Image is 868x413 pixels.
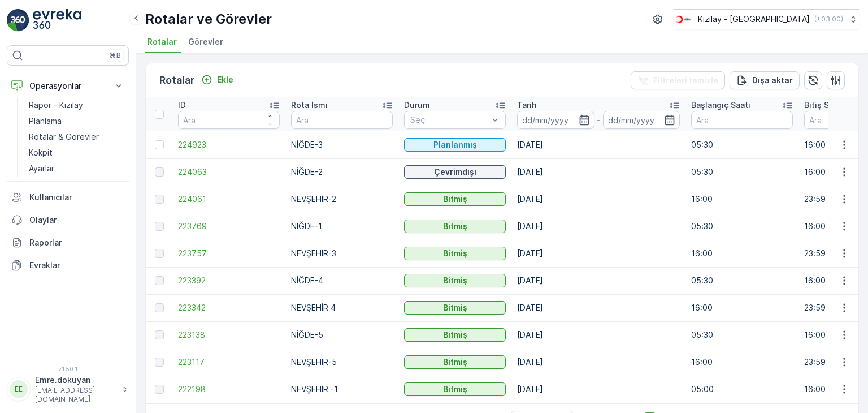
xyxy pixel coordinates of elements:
p: NİĞDE-2 [291,166,393,178]
a: 223757 [178,248,280,259]
input: Ara [291,111,393,129]
p: Dışa aktar [752,75,793,86]
input: dd/mm/yyyy [603,111,680,129]
p: NEVŞEHİR 4 [291,302,393,313]
p: 05:30 [691,139,793,150]
input: Ara [691,111,793,129]
p: NEVŞEHİR-2 [291,193,393,205]
td: [DATE] [511,267,685,294]
span: v 1.50.1 [7,365,129,372]
button: Bitmiş [404,328,506,342]
p: Tarih [517,100,536,111]
div: Toggle Row Selected [155,385,164,394]
td: [DATE] [511,349,685,376]
img: logo_light-DOdMpM7g.png [33,9,81,32]
td: [DATE] [511,213,685,240]
p: ( +03:00 ) [814,15,843,24]
div: Toggle Row Selected [155,330,164,339]
span: 223342 [178,302,280,313]
div: EE [10,380,28,398]
p: 05:00 [691,384,793,395]
button: Bitmiş [404,192,506,206]
a: Kokpit [24,145,129,161]
p: Rotalar & Görevler [29,131,99,143]
p: Operasyonlar [29,80,106,92]
p: Çevrimdışı [434,166,476,178]
button: Bitmiş [404,382,506,396]
a: 223138 [178,329,280,341]
span: Görevler [188,36,223,48]
p: Rota İsmi [291,100,328,111]
p: NİĞDE-1 [291,221,393,232]
button: Operasyonlar [7,75,129,97]
p: Ekle [217,74,233,85]
a: 224061 [178,193,280,205]
td: [DATE] [511,240,685,267]
p: Kızılay - [GEOGRAPHIC_DATA] [698,14,810,25]
p: NİĞDE-4 [291,275,393,286]
div: Toggle Row Selected [155,222,164,231]
button: Planlanmış [404,138,506,152]
img: logo [7,9,29,32]
button: EEEmre.dokuyan[EMAIL_ADDRESS][DOMAIN_NAME] [7,375,129,404]
button: Kızılay - [GEOGRAPHIC_DATA](+03:00) [674,9,859,29]
p: NEVŞEHİR -1 [291,384,393,395]
div: Toggle Row Selected [155,195,164,204]
p: Rapor - Kızılay [29,100,83,111]
button: Bitmiş [404,274,506,287]
a: 222198 [178,384,280,395]
a: 224923 [178,139,280,150]
p: Rotalar ve Görevler [145,10,272,28]
a: Ayarlar [24,161,129,177]
p: 16:00 [691,248,793,259]
p: Bitmiş [443,248,467,259]
p: Rotalar [159,72,194,88]
a: Rapor - Kızılay [24,97,129,113]
p: ⌘B [110,51,121,60]
a: Evraklar [7,254,129,277]
p: Emre.dokuyan [35,375,116,386]
img: k%C4%B1z%C4%B1lay_D5CCths_t1JZB0k.png [674,13,693,25]
p: 16:00 [691,302,793,313]
p: Planlanmış [433,139,477,150]
p: Bitmiş [443,302,467,313]
p: Kokpit [29,147,53,158]
p: Bitmiş [443,356,467,368]
p: Bitmiş [443,275,467,286]
p: 05:30 [691,221,793,232]
p: Bitmiş [443,384,467,395]
button: Ekle [197,73,238,87]
p: 05:30 [691,166,793,178]
span: 223117 [178,356,280,368]
div: Toggle Row Selected [155,249,164,258]
div: Toggle Row Selected [155,358,164,367]
span: 224063 [178,166,280,178]
p: Raporlar [29,237,124,248]
span: Rotalar [147,36,177,48]
td: [DATE] [511,131,685,158]
td: [DATE] [511,376,685,403]
p: Filtreleri temizle [653,75,718,86]
p: Bitiş Saati [804,100,844,111]
button: Bitmiş [404,355,506,369]
p: 05:30 [691,329,793,341]
button: Çevrimdışı [404,165,506,179]
a: 223769 [178,221,280,232]
button: Filtreleri temizle [631,71,725,89]
p: Seç [410,114,488,126]
p: Ayarlar [29,163,54,174]
p: - [597,113,601,127]
div: Toggle Row Selected [155,276,164,285]
a: Kullanıcılar [7,186,129,209]
p: NİĞDE-3 [291,139,393,150]
div: Toggle Row Selected [155,140,164,149]
p: Bitmiş [443,329,467,341]
button: Bitmiş [404,301,506,315]
p: 16:00 [691,193,793,205]
a: 223392 [178,275,280,286]
button: Dışa aktar [730,71,800,89]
